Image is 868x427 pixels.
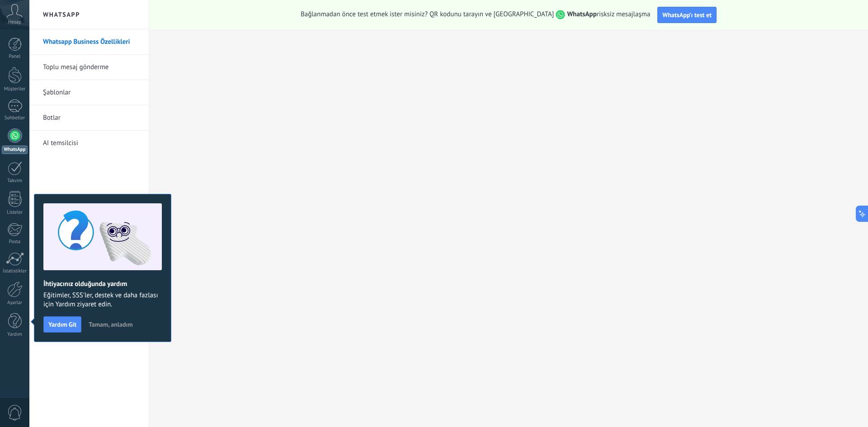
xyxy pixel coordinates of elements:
li: Whatsapp Business Özellikleri [29,29,149,55]
div: Panel [2,54,28,60]
li: AI temsilcisi [29,131,149,155]
div: WhatsApp [2,145,28,154]
div: Takvim [2,178,28,184]
div: Posta [2,239,28,245]
button: Yardım Git [43,316,81,333]
span: Yardım Git [48,321,76,328]
span: Eğitimler, SSS'ler, destek ve daha fazlası için Yardım ziyaret edin. [43,291,162,309]
div: Müşteriler [2,86,28,92]
span: WhatsApp’ı test et [662,11,712,19]
a: Botlar [43,105,140,131]
div: İstatistikler [2,268,28,274]
button: Tamam, anladım [85,318,137,331]
li: Şablonlar [29,80,149,105]
a: Toplu mesaj gönderme [43,55,140,80]
button: WhatsApp’ı test et [657,7,717,23]
span: Tamam, anladım [89,321,132,328]
a: Whatsapp Business Özellikleri [43,29,140,55]
strong: WhatsApp [567,10,596,19]
li: Botlar [29,105,149,131]
div: Ayarlar [2,300,28,306]
h2: İhtiyacınız olduğunda yardım [43,280,162,288]
div: Yardım [2,332,28,338]
span: Hesap [8,19,21,25]
a: Şablonlar [43,80,140,105]
div: Listeler [2,210,28,216]
div: Sohbetler [2,115,28,121]
li: Toplu mesaj gönderme [29,55,149,80]
span: Bağlanmadan önce test etmek ister misiniz? QR kodunu tarayın ve [GEOGRAPHIC_DATA] risksiz mesajlaşma [301,10,650,19]
a: AI temsilcisi [43,131,140,156]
